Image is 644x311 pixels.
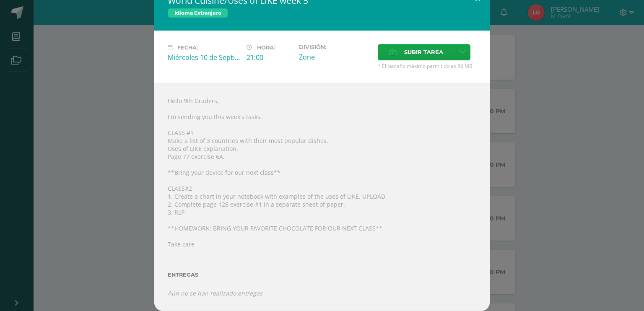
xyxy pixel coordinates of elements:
[299,52,371,62] div: Zone
[177,44,198,51] span: Fecha:
[168,272,476,278] label: Entregas
[168,53,240,62] div: Miércoles 10 de Septiembre
[168,8,228,18] span: Idioma Extranjero
[299,44,371,50] label: División:
[257,44,275,51] span: Hora:
[247,53,292,62] div: 21:00
[168,289,262,297] i: Aún no se han realizado entregas
[378,62,476,70] span: * El tamaño máximo permitido es 50 MB
[404,44,443,60] span: Subir tarea
[154,83,490,311] div: Hello 9th Graders, I'm sending you this week's tasks. CLASS #1 Make a list of 3 countries with th...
